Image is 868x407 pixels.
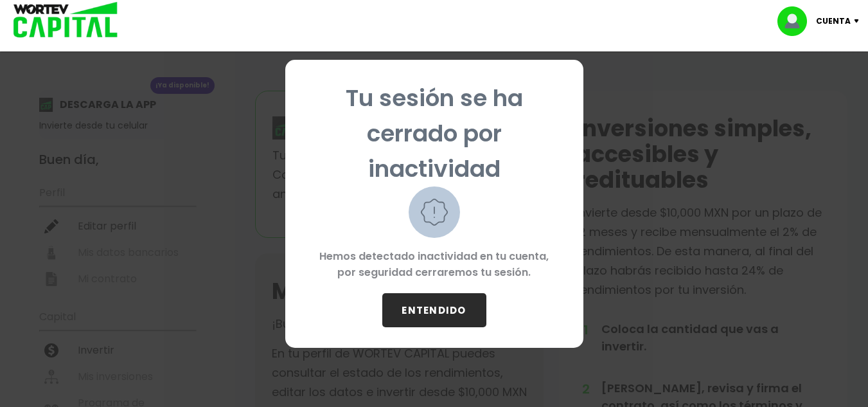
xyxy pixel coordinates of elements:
p: Cuenta [816,12,851,31]
button: ENTENDIDO [382,293,486,327]
img: icon-down [851,19,868,23]
p: Hemos detectado inactividad en tu cuenta, por seguridad cerraremos tu sesión. [306,238,563,293]
img: profile-image [777,6,816,36]
p: Tu sesión se ha cerrado por inactividad [306,80,563,186]
img: warning [409,186,460,238]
